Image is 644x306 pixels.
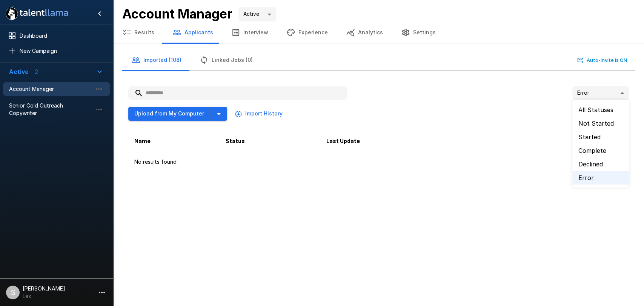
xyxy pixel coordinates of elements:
[572,103,629,117] li: All Statuses
[572,144,629,157] li: Complete
[572,130,629,144] li: Started
[572,157,629,171] li: Declined
[572,171,629,185] li: Error
[572,117,629,130] li: Not Started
